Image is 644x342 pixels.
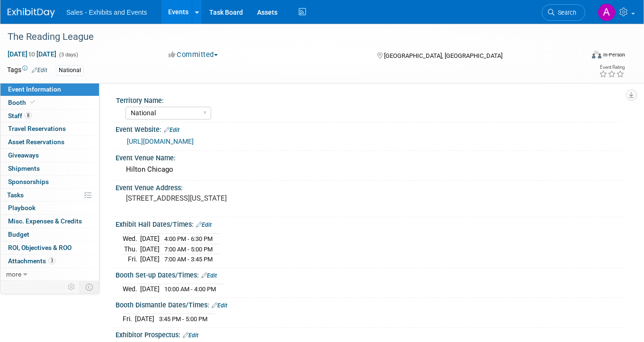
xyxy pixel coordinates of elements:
span: Playbook [8,204,36,212]
a: Giveaways [0,149,99,162]
a: Edit [201,272,217,279]
a: Tasks [0,189,99,202]
button: Committed [165,50,222,60]
a: Misc. Expenses & Credits [0,215,99,228]
div: Event Website: [116,122,625,135]
span: Sponsorships [8,178,49,185]
td: [DATE] [140,284,160,294]
div: Exhibitor Prospectus: [116,328,625,340]
div: Exhibit Hall Dates/Times: [116,217,625,230]
img: ExhibitDay [8,8,55,18]
div: Event Format [534,49,626,64]
a: Search [542,4,585,21]
a: Staff8 [0,110,99,122]
a: Attachments3 [0,255,99,268]
td: Toggle Event Tabs [80,281,99,293]
td: Wed. [123,284,140,294]
a: Edit [183,332,198,339]
a: more [0,268,99,281]
span: Travel Reservations [8,125,66,132]
img: Format-Inperson.png [592,51,601,58]
img: Alexandra Horne [598,3,616,21]
a: Asset Reservations [0,136,99,148]
span: Attachments [8,257,55,265]
span: Giveaways [8,151,39,159]
span: ROI, Objectives & ROO [8,244,72,251]
a: Edit [32,67,47,74]
div: Event Rating [599,65,625,70]
pre: [STREET_ADDRESS][US_STATE] [126,194,317,203]
span: Tasks [7,191,24,199]
div: Booth Dismantle Dates/Times: [116,298,625,310]
a: Event Information [0,83,99,96]
span: Shipments [8,165,40,172]
span: Staff [8,112,32,120]
div: Event Venue Address: [116,181,625,193]
span: Event Information [8,85,61,93]
td: Fri. [123,314,135,324]
td: Tags [7,65,47,76]
div: National [56,65,84,75]
a: Travel Reservations [0,122,99,135]
div: Booth Set-up Dates/Times: [116,268,625,280]
a: ROI, Objectives & ROO [0,241,99,254]
td: Wed. [123,233,140,244]
td: [DATE] [140,254,160,264]
span: more [6,270,21,278]
span: 7:00 AM - 3:45 PM [164,256,213,263]
div: The Reading League [4,28,572,46]
span: to [27,50,36,58]
span: Asset Reservations [8,138,64,146]
a: Edit [196,222,212,228]
div: Territory Name: [116,93,621,105]
td: Fri. [123,254,140,264]
span: [DATE] [DATE] [7,50,57,58]
span: 7:00 AM - 5:00 PM [164,246,213,253]
td: Personalize Event Tab Strip [63,281,80,293]
span: 4:00 PM - 6:30 PM [164,235,213,242]
div: Hilton Chicago [123,162,618,177]
a: Edit [212,302,227,309]
a: Sponsorships [0,176,99,188]
td: [DATE] [140,244,160,254]
span: Budget [8,231,29,238]
td: Thu. [123,244,140,254]
a: [URL][DOMAIN_NAME] [127,138,194,145]
td: [DATE] [135,314,154,324]
span: 8 [25,112,32,119]
span: Misc. Expenses & Credits [8,217,82,225]
span: 3:45 PM - 5:00 PM [159,315,207,323]
span: Search [555,9,576,16]
a: Budget [0,228,99,241]
span: 3 [48,257,55,264]
div: In-Person [603,51,625,58]
span: 10:00 AM - 4:00 PM [164,286,216,293]
span: Booth [8,99,37,106]
a: Playbook [0,202,99,214]
span: Sales - Exhibits and Events [66,9,147,16]
span: [GEOGRAPHIC_DATA], [GEOGRAPHIC_DATA] [384,52,502,59]
div: Event Venue Name: [116,151,625,163]
span: (3 days) [58,52,78,58]
i: Booth reservation complete [30,100,35,105]
a: Shipments [0,162,99,175]
td: [DATE] [140,233,160,244]
a: Booth [0,96,99,109]
a: Edit [164,127,179,133]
